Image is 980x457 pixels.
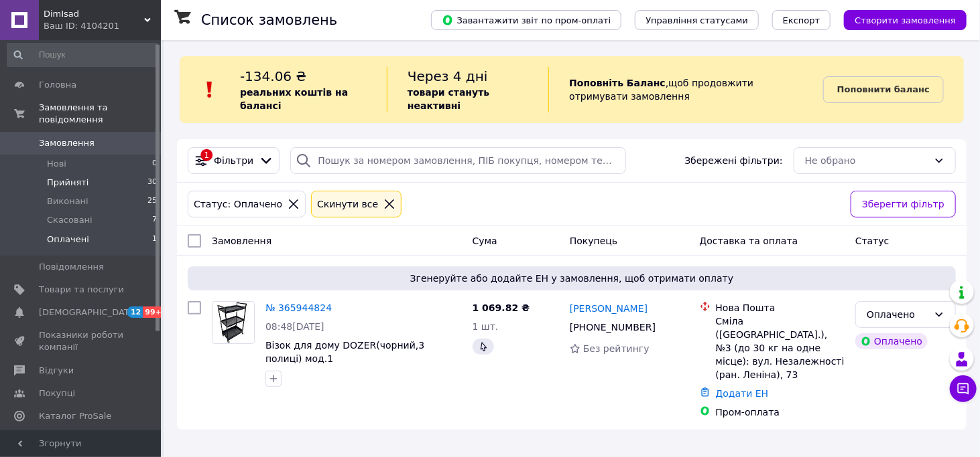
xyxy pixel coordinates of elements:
span: [DEMOGRAPHIC_DATA] [39,306,138,318]
div: Статус: Оплачено [191,197,285,211]
div: Оплачено [855,333,928,349]
span: 08:48[DATE] [265,321,324,332]
span: Створити замовлення [855,15,956,25]
span: Нові [47,158,66,170]
a: Додати ЕН [716,388,769,399]
button: Чат з покупцем [950,375,977,402]
span: Повідомлення [39,261,104,273]
span: Зберегти фільтр [862,197,944,211]
span: Завантажити звіт по пром-оплаті [442,14,611,26]
span: Покупець [570,236,617,246]
div: Ваш ID: 4104201 [44,20,161,32]
div: Оплачено [867,307,928,322]
span: Прийняті [47,177,88,189]
span: Замовлення та повідомлення [39,102,161,126]
h1: Список замовлень [201,12,337,28]
a: [PERSON_NAME] [570,302,648,315]
button: Завантажити звіт по пром-оплаті [431,10,621,30]
div: Пром-оплата [716,405,845,419]
span: Збережені фільтри: [684,154,782,167]
button: Зберегти фільтр [851,191,956,217]
span: Експорт [783,15,820,25]
b: Поповнити баланс [837,84,930,94]
div: , щоб продовжити отримувати замовлення [548,67,823,112]
a: Фото товару [212,301,255,344]
a: Поповнити баланс [823,76,944,103]
span: 99+ [143,306,165,318]
b: Поповніть Баланс [569,78,666,88]
span: Фільтри [214,154,253,167]
span: Через 4 дні [408,68,488,84]
input: Пошук за номером замовлення, ПІБ покупця, номером телефону, Email, номером накладної [290,147,625,174]
div: [PHONE_NUMBER] [567,318,658,337]
span: 1 069.82 ₴ [473,302,530,313]
span: 0 [152,158,157,170]
span: Замовлення [212,236,271,246]
b: реальних коштів на балансі [240,87,348,111]
span: Скасовані [47,214,93,226]
button: Створити замовлення [844,10,967,30]
span: Доставка та оплата [700,236,798,246]
span: 25 [147,195,157,207]
span: Головна [39,79,76,91]
span: Статус [855,236,890,246]
img: :exclamation: [200,80,220,100]
span: Виконані [47,195,88,207]
input: Пошук [7,43,158,67]
span: Управління статусами [646,15,748,25]
div: Не обрано [805,153,928,168]
span: -134.06 ₴ [240,68,306,84]
span: Замовлення [39,137,95,149]
span: Покупці [39,387,75,399]
span: 1 [152,234,157,246]
a: Створити замовлення [831,14,967,25]
a: № 365944824 [265,302,332,313]
a: Візок для дому DOZER(чорний,3 полиці) мод.1 [265,340,424,364]
span: Згенеруйте або додайте ЕН у замовлення, щоб отримати оплату [193,272,951,285]
span: Відгуки [39,365,74,377]
span: Без рейтингу [583,343,650,354]
span: Каталог ProSale [39,410,111,422]
span: Товари та послуги [39,284,124,296]
button: Експорт [772,10,831,30]
span: Показники роботи компанії [39,329,124,353]
span: 1 шт. [473,321,499,332]
div: Cкинути все [314,197,381,211]
b: товари стануть неактивні [408,87,489,111]
button: Управління статусами [635,10,759,30]
span: Cума [473,236,497,246]
span: 7 [152,214,157,226]
div: Нова Пошта [716,301,845,314]
div: Сміла ([GEOGRAPHIC_DATA].), №3 (до 30 кг на одне місце): вул. Незалежності (ран. Леніна), 73 [716,314,845,381]
span: DimIsad [44,8,144,20]
img: Фото товару [212,302,254,343]
span: Оплачені [47,234,89,246]
span: 12 [127,306,143,318]
span: 30 [147,177,157,189]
